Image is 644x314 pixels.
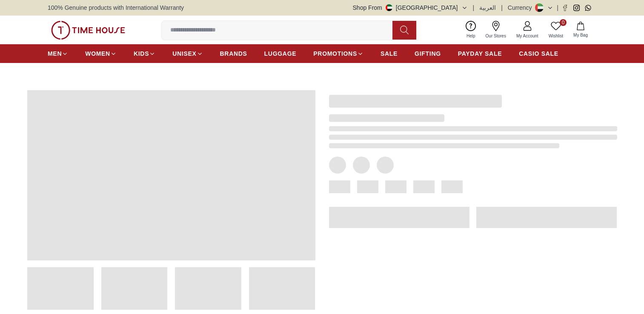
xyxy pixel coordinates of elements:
span: MEN [48,49,62,58]
span: BRANDS [220,49,247,58]
span: GIFTING [415,49,441,58]
img: United Arab Emirates [386,4,392,11]
button: My Bag [568,20,593,40]
span: My Bag [570,32,591,38]
a: Whatsapp [585,5,591,11]
button: العربية [479,3,496,12]
a: Our Stores [481,19,511,41]
span: KIDS [134,49,149,58]
a: Help [461,19,481,41]
a: Instagram [573,5,580,11]
span: | [473,3,475,12]
a: GIFTING [415,46,441,61]
span: Wishlist [545,33,567,39]
span: Help [463,33,479,39]
span: LUGGAGE [264,49,297,58]
a: LUGGAGE [264,46,297,61]
span: | [501,3,503,12]
span: WOMEN [85,49,110,58]
span: | [557,3,558,12]
a: KIDS [134,46,155,61]
span: PROMOTIONS [313,49,357,58]
a: SALE [381,46,398,61]
span: Our Stores [482,33,509,39]
a: UNISEX [172,46,203,61]
span: My Account [513,33,542,39]
a: MEN [48,46,68,61]
a: PROMOTIONS [313,46,364,61]
a: CASIO SALE [519,46,558,61]
span: 0 [560,19,567,26]
div: Currency [508,3,535,12]
a: PAYDAY SALE [458,46,502,61]
span: CASIO SALE [519,49,558,58]
button: Shop From[GEOGRAPHIC_DATA] [353,3,468,12]
span: UNISEX [172,49,196,58]
a: WOMEN [85,46,117,61]
span: SALE [381,49,398,58]
span: 100% Genuine products with International Warranty [48,3,184,12]
a: 0Wishlist [544,19,568,41]
img: ... [51,21,125,40]
span: PAYDAY SALE [458,49,502,58]
a: Facebook [562,5,568,11]
a: BRANDS [220,46,247,61]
